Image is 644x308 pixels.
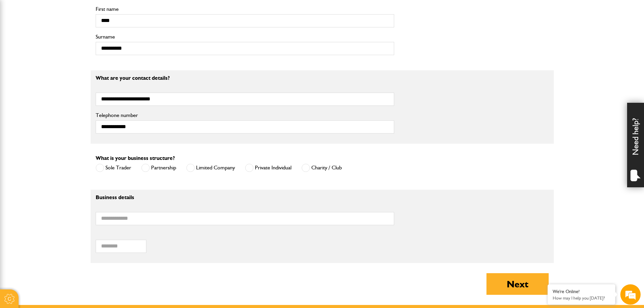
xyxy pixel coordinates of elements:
[627,103,644,187] div: Need help?
[96,195,394,200] p: Business details
[96,75,394,81] p: What are your contact details?
[486,273,549,295] button: Next
[11,38,28,47] img: d_20077148190_company_1631870298795_20077148190
[92,208,123,217] em: Start Chat
[111,3,127,20] div: Minimize live chat window
[35,38,114,47] div: Chat with us now
[302,164,342,172] label: Charity / Club
[553,295,610,301] p: How may I help you today?
[96,6,394,12] label: First name
[96,164,131,172] label: Sole Trader
[96,34,394,40] label: Surname
[9,63,123,77] input: Enter your last name
[553,289,610,294] div: We're Online!
[9,122,123,203] textarea: Type your message and hit 'Enter'
[9,102,123,117] input: Enter your phone number
[96,156,175,161] label: What is your business structure?
[96,113,394,118] label: Telephone number
[141,164,176,172] label: Partnership
[9,82,123,97] input: Enter your email address
[186,164,235,172] label: Limited Company
[245,164,291,172] label: Private Individual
